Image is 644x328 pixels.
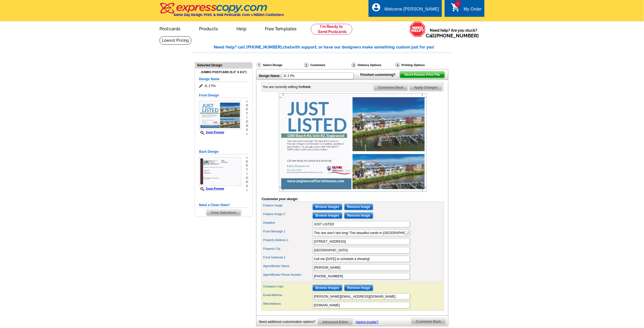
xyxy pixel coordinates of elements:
span: Advanced Editor [318,319,353,325]
span: o [246,176,248,180]
h5: Design Name [199,77,248,82]
a: 1 shopping_cart My Order [451,6,482,13]
img: button-next-arrow-white.png [412,73,414,76]
label: Front Message 1 [263,229,312,234]
span: t [246,112,248,116]
input: Browse Images [313,285,342,291]
span: Call [426,33,479,38]
input: Browse Images [313,212,342,219]
div: Need Help? call [PHONE_NUMBER], with support, or have our designers make something custom just fo... [214,44,452,50]
span: o [246,160,248,164]
i: account_circle [371,2,381,12]
label: Headline [263,220,312,225]
span: » [246,132,248,136]
span: » [246,99,248,103]
a: Help [228,22,255,35]
img: Z18895551_00001_2.jpg [199,157,241,186]
input: Remove Image [344,212,373,219]
img: Select Design [257,63,261,67]
span: s [246,128,248,132]
a: [PHONE_NUMBER] [435,33,479,38]
div: Delivery Options [351,62,395,69]
span: o [246,120,248,124]
a: Advanced Editor [318,319,353,326]
div: Select Design [256,62,304,69]
span: chat [283,45,291,50]
label: Company Logo [263,284,312,289]
a: Free Templates [256,22,305,35]
h5: Back Design [199,149,248,154]
input: Browse Images [313,204,342,210]
span: n [246,124,248,128]
span: 1 [455,1,461,7]
iframe: LiveChat chat widget [536,202,644,328]
div: Selected Design [195,63,252,68]
span: s [246,184,248,188]
strong: Design Name: [259,74,281,78]
span: n [246,180,248,184]
a: Zoom Preview [199,187,224,190]
h5: Front Design [199,93,248,98]
a: Same Day Design, Print, & Mail Postcards. Over 1 Million Customers. [160,7,284,17]
input: Remove Image [344,204,373,210]
label: Web Address [263,301,312,306]
h4: Same Day Design, Print, & Mail Postcards. Over 1 Million Customers. [174,13,284,17]
span: Apply Changes [409,84,442,91]
i: shopping_cart [451,2,460,12]
label: Agent/Broker Name [263,264,312,268]
img: help [410,21,426,37]
div: Customize [304,62,351,69]
label: Feature Image [263,203,312,208]
div: You are currently editing the . [263,85,311,89]
label: Agent/Broker Phone Number [263,272,312,277]
span: p [246,164,248,168]
strong: Finished customizing? [360,73,399,77]
span: o [246,103,248,108]
img: Delivery Options [352,63,356,67]
h5: Need a Clean Slate? [199,203,248,208]
span: Need help? Are you stuck? [426,28,482,38]
img: Customize [304,63,309,67]
label: Property Address 1 [263,238,312,242]
span: i [246,172,248,176]
div: Printing Options [395,62,443,69]
input: Remove Image [344,285,373,291]
span: i [246,116,248,120]
span: p [246,108,248,112]
img: Printing Options & Summary [395,63,400,67]
i: Customize your design: [262,197,298,201]
div: Welcome [PERSON_NAME] [384,7,439,14]
label: Email Address [263,293,312,297]
img: Z18895551_00001_1.jpg [279,93,427,192]
span: Customize Back [411,318,446,325]
span: » [246,156,248,160]
a: Zoom Preview [199,131,224,134]
div: Need additional customization options? [259,319,318,325]
label: Front Subhead 1 [263,255,312,260]
span: t [246,168,248,172]
a: Having trouble? [356,320,379,324]
span: JL 2 Pic [199,83,248,89]
b: front [303,85,310,89]
label: Property City [263,246,312,251]
h4: Jumbo Postcard (5.5" x 8.5") [199,70,248,74]
a: Products [190,22,227,35]
span: Customize Back [374,84,408,91]
img: Z18895551_00001_1.jpg [199,101,241,129]
a: Postcards [151,22,189,35]
span: Next Review Print File [400,72,445,78]
div: My Order [464,7,482,14]
span: Clear Selections [206,209,241,216]
span: » [246,188,248,192]
label: Feature Image 2 [263,212,312,216]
